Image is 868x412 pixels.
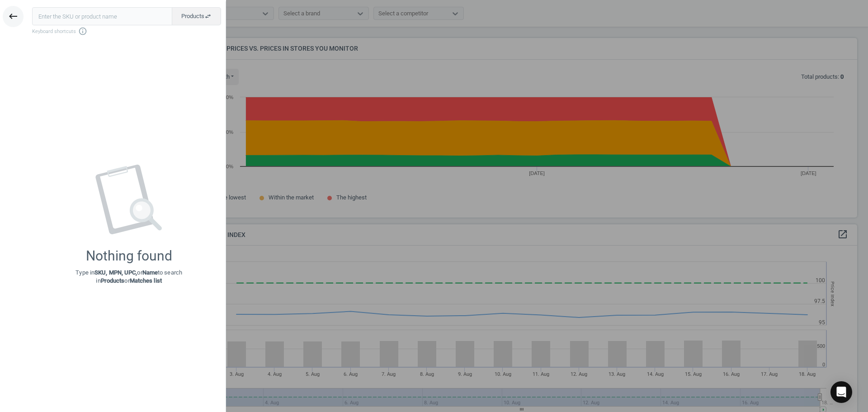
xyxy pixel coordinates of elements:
p: Type in or to search in or [75,269,182,285]
span: Products [181,12,212,20]
strong: SKU, MPN, UPC, [94,269,137,276]
i: info_outline [78,27,87,36]
div: Open Intercom Messenger [830,381,852,403]
i: swap_horiz [204,13,212,20]
button: Productsswap_horiz [172,7,221,25]
strong: Matches list [130,277,162,284]
div: Nothing found [86,248,172,264]
span: Keyboard shortcuts [32,27,221,36]
i: keyboard_backspace [8,11,19,22]
strong: Name [142,269,158,276]
input: Enter the SKU or product name [32,7,172,25]
button: keyboard_backspace [3,6,24,27]
strong: Products [101,277,125,284]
